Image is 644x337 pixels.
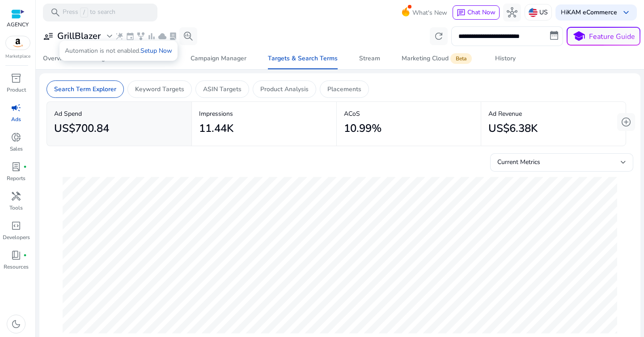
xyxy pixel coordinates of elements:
[621,7,631,18] span: keyboard_arrow_down
[9,204,23,212] p: Tools
[260,84,309,94] p: Product Analysis
[43,31,54,42] span: user_attributes
[507,7,517,18] span: hub
[467,8,496,17] span: Chat Now
[199,122,233,135] h2: 11.44K
[57,31,101,42] h3: GrillBlazer
[11,191,21,202] span: handyman
[136,55,169,62] div: Automation
[359,55,380,62] div: Stream
[203,84,241,94] p: ASIN Targets
[11,161,21,172] span: lab_profile
[617,113,635,131] button: add_circle
[3,233,30,241] p: Developers
[11,102,21,113] span: campaign
[80,8,88,17] span: /
[104,31,115,42] span: expand_more
[11,220,21,231] span: code_blocks
[183,31,194,42] span: search_insights
[497,158,540,166] span: Current Metrics
[11,319,21,329] span: dark_mode
[7,174,25,182] p: Reports
[457,8,466,17] span: chat
[430,27,448,45] button: refresh
[7,21,29,29] p: AGENCY
[572,30,585,43] span: school
[7,86,26,94] p: Product
[54,109,184,118] p: Ad Spend
[191,55,246,62] div: Campaign Manager
[23,253,27,257] span: fiber_manual_record
[488,122,538,135] h2: US$6.38K
[6,36,30,50] img: amazon.svg
[50,7,61,18] span: search
[529,8,538,17] img: us.svg
[115,32,124,41] span: wand_stars
[11,115,21,123] p: Ads
[453,5,500,20] button: chatChat Now
[179,27,197,45] button: search_insights
[169,32,178,41] span: lab_profile
[135,84,184,94] p: Keyword Targets
[450,53,472,64] span: Beta
[495,55,516,62] div: History
[92,55,114,62] div: Insights
[147,32,156,41] span: bar_chart
[126,32,135,41] span: event
[43,55,70,62] div: Overview
[402,55,474,62] div: Marketing Cloud
[54,84,116,94] p: Search Term Explorer
[344,109,474,118] p: ACoS
[433,31,444,42] span: refresh
[539,4,548,20] p: US
[503,4,521,21] button: hub
[158,32,167,41] span: cloud
[10,145,23,153] p: Sales
[589,31,635,42] p: Feature Guide
[11,250,21,261] span: book_4
[488,109,619,118] p: Ad Revenue
[63,8,115,17] p: Press to search
[5,53,30,60] p: Marketplace
[412,5,447,21] span: What's New
[61,42,176,59] p: Automation is not enabled.
[136,32,145,41] span: family_history
[268,55,338,62] div: Targets & Search Terms
[567,27,640,46] button: schoolFeature Guide
[199,109,329,118] p: Impressions
[140,46,172,55] a: Setup Now
[621,117,631,127] span: add_circle
[4,263,29,271] p: Resources
[11,73,21,84] span: inventory_2
[344,122,381,135] h2: 10.99%
[561,9,617,16] p: Hi
[567,8,617,17] b: KAM eCommerce
[11,132,21,143] span: donut_small
[23,165,27,168] span: fiber_manual_record
[327,84,361,94] p: Placements
[54,122,109,135] h2: US$700.84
